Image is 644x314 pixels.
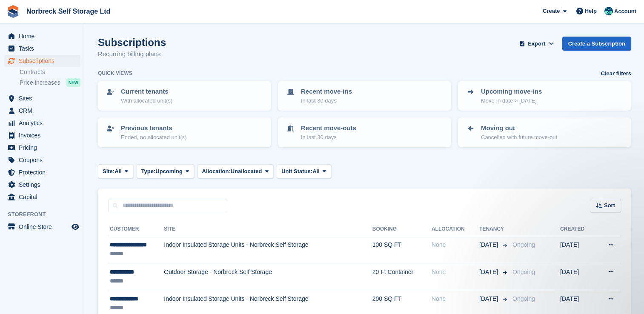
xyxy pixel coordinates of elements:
p: Moving out [481,123,557,133]
span: Unit Status: [281,167,312,176]
a: menu [4,105,80,117]
a: Contracts [20,68,80,76]
span: Account [614,7,636,16]
a: menu [4,221,80,233]
h1: Subscriptions [98,37,166,48]
span: All [114,167,122,176]
span: Export [528,40,545,48]
span: Ongoing [512,268,535,275]
p: Previous tenants [121,123,187,133]
p: Upcoming move-ins [481,87,542,97]
a: menu [4,191,80,203]
span: Type: [141,167,156,176]
button: Unit Status: All [277,164,331,178]
span: Analytics [19,117,70,129]
a: Create a Subscription [562,37,631,51]
p: Recent move-outs [301,123,356,133]
a: Norbreck Self Storage Ltd [23,4,114,18]
p: In last 30 days [301,97,352,105]
span: Help [585,7,597,15]
span: [DATE] [479,240,500,249]
th: Allocation [432,223,479,236]
th: Created [560,223,595,236]
span: [DATE] [479,294,500,303]
th: Tenancy [479,223,509,236]
a: menu [4,117,80,129]
button: Allocation: Unallocated [197,164,274,178]
span: Upcoming [155,167,183,176]
span: Home [19,30,70,42]
p: Recurring billing plans [98,49,166,59]
div: None [432,268,479,277]
a: menu [4,129,80,141]
th: Site [164,223,372,236]
p: Ended, no allocated unit(s) [121,133,187,142]
td: [DATE] [560,236,595,263]
a: Previous tenants Ended, no allocated unit(s) [99,118,270,146]
span: Price increases [20,79,60,87]
span: Allocation: [202,167,231,176]
span: Subscriptions [19,55,70,67]
a: Current tenants With allocated unit(s) [99,82,270,110]
p: Cancelled with future move-out [481,133,557,142]
td: 20 Ft Container [372,263,432,290]
p: With allocated unit(s) [121,97,172,105]
a: Recent move-ins In last 30 days [279,82,450,110]
a: menu [4,179,80,191]
a: menu [4,166,80,178]
span: Online Store [19,221,70,233]
span: Tasks [19,43,70,54]
th: Customer [108,223,164,236]
a: Price increases NEW [20,78,80,87]
span: All [312,167,320,176]
p: Move-in date > [DATE] [481,97,542,105]
h6: Quick views [98,69,132,77]
button: Export [518,37,555,51]
img: stora-icon-8386f47178a22dfd0bd8f6a31ec36ba5ce8667c1dd55bd0f319d3a0aa187defe.svg [7,5,20,18]
a: Preview store [70,222,80,232]
p: In last 30 days [301,133,356,142]
div: NEW [66,78,80,87]
span: Invoices [19,129,70,141]
a: Recent move-outs In last 30 days [279,118,450,146]
button: Type: Upcoming [137,164,194,178]
a: menu [4,154,80,166]
span: [DATE] [479,268,500,277]
span: CRM [19,105,70,117]
div: None [432,294,479,303]
span: Coupons [19,154,70,166]
a: menu [4,142,80,154]
img: Sally King [604,7,613,15]
span: Create [543,7,560,15]
a: menu [4,92,80,104]
p: Recent move-ins [301,87,352,97]
span: Sort [604,201,615,210]
td: 100 SQ FT [372,236,432,263]
span: Sites [19,92,70,104]
a: Upcoming move-ins Move-in date > [DATE] [459,82,630,110]
span: Capital [19,191,70,203]
a: menu [4,30,80,42]
div: None [432,240,479,249]
a: Clear filters [601,69,631,78]
a: Moving out Cancelled with future move-out [459,118,630,146]
a: menu [4,43,80,54]
th: Booking [372,223,432,236]
button: Site: All [98,164,133,178]
td: Indoor Insulated Storage Units - Norbreck Self Storage [164,236,372,263]
span: Site: [103,167,114,176]
span: Protection [19,166,70,178]
span: Settings [19,179,70,191]
span: Unallocated [231,167,262,176]
td: Outdoor Storage - Norbreck Self Storage [164,263,372,290]
td: [DATE] [560,263,595,290]
span: Ongoing [512,241,535,248]
span: Ongoing [512,295,535,302]
span: Storefront [8,210,85,219]
a: menu [4,55,80,67]
span: Pricing [19,142,70,154]
p: Current tenants [121,87,172,97]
